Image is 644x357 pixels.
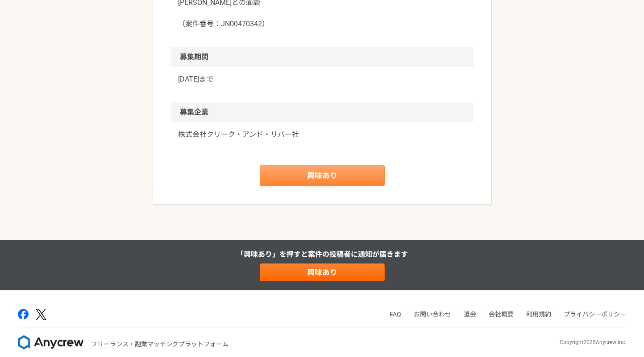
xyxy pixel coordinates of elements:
a: 株式会社クリーク・アンド・リバー社 [178,129,466,140]
p: Copyright 2025 Anycrew inc. [560,338,626,346]
a: 利用規約 [526,311,551,318]
h2: 募集企業 [171,103,474,122]
a: 退会 [464,311,476,318]
p: フリーランス・副業マッチングプラットフォーム [91,340,229,349]
a: プライバシーポリシー [564,311,626,318]
img: 8DqYSo04kwAAAAASUVORK5CYII= [18,335,84,349]
img: x-391a3a86.png [36,309,46,320]
a: FAQ [390,311,401,318]
a: お問い合わせ [414,311,451,318]
img: facebook-2adfd474.png [18,309,29,320]
a: 興味あり [260,263,385,281]
p: [DATE]まで [178,74,466,85]
p: 「興味あり」を押すと 案件の投稿者に通知が届きます [237,249,408,260]
a: 興味あり [260,165,385,186]
h2: 募集期間 [171,47,474,67]
a: 会社概要 [489,311,514,318]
